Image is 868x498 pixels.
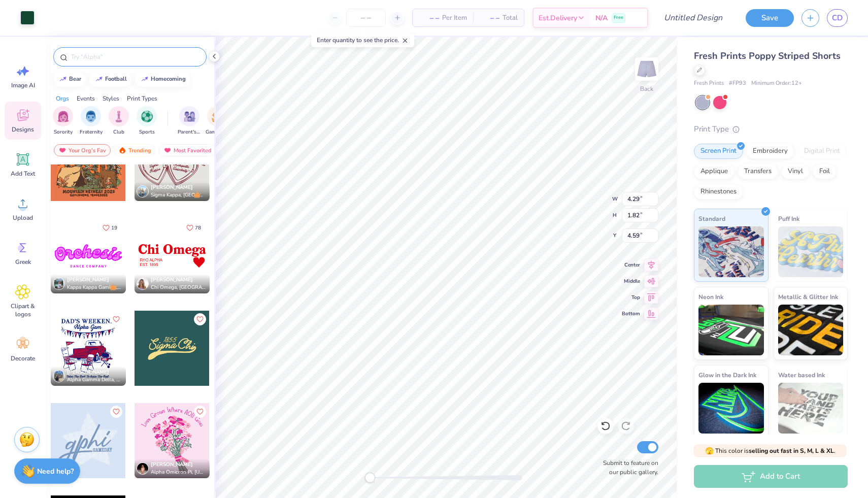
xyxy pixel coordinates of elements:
button: Save [746,9,794,27]
span: Decorate [11,354,35,362]
span: [PERSON_NAME] [151,461,193,468]
span: Chi Omega, [GEOGRAPHIC_DATA][US_STATE] [151,284,206,291]
img: Sorority Image [57,111,69,122]
div: Events [77,94,95,103]
span: N/A [595,13,608,23]
span: Fraternity [80,128,103,136]
input: Try "Alpha" [70,52,200,62]
span: [PERSON_NAME] [67,276,109,283]
span: Neon Ink [698,291,723,302]
div: Trending [114,144,156,156]
span: Per Item [442,13,467,23]
span: Standard [698,213,725,224]
img: trend_line.gif [95,76,103,82]
span: Image AI [11,81,35,89]
img: trend_line.gif [59,76,67,82]
img: Fraternity Image [85,111,96,122]
div: Print Type [694,123,848,135]
a: CD [827,9,848,27]
input: – – [346,9,386,27]
img: Water based Ink [778,383,844,434]
div: Back [640,84,653,93]
span: 78 [195,225,201,230]
div: Styles [103,94,119,103]
span: Parent's Weekend [178,128,201,136]
span: Upload [13,214,33,222]
img: trend_line.gif [141,76,149,82]
strong: Need help? [37,467,74,476]
span: Fresh Prints Poppy Striped Shorts [694,50,841,62]
span: 19 [111,225,117,230]
div: Applique [694,164,735,179]
img: Back [637,59,657,79]
span: Add Text [11,170,35,178]
button: Like [194,313,206,325]
span: Metallic & Glitter Ink [778,291,838,302]
span: Game Day [206,128,229,136]
span: Free [614,14,623,21]
button: filter button [178,106,201,136]
div: filter for Parent's Weekend [178,106,201,136]
button: Like [182,221,206,235]
span: Total [503,13,518,23]
img: most_fav.gif [163,147,172,154]
span: Bottom [622,310,640,318]
button: Like [194,406,206,418]
button: football [89,72,131,87]
span: Fresh Prints [694,79,724,88]
div: Enter quantity to see the price. [311,33,414,47]
span: Top [622,293,640,302]
button: bear [53,72,86,87]
span: Est. Delivery [539,13,577,23]
div: bear [69,76,81,82]
span: Greek [15,258,31,266]
img: trending.gif [118,147,126,154]
div: Vinyl [781,164,810,179]
span: [PERSON_NAME] [151,276,193,283]
div: Print Types [127,94,157,103]
span: # FP93 [729,79,746,88]
label: Submit to feature on our public gallery. [597,458,658,477]
img: most_fav.gif [58,147,66,154]
img: Sports Image [141,111,153,122]
button: Like [98,221,122,235]
span: Alpha Omicron Pi, [US_STATE][GEOGRAPHIC_DATA] [151,469,206,476]
span: Designs [12,125,34,134]
button: filter button [109,106,129,136]
div: Orgs [56,94,69,103]
span: [PERSON_NAME] [67,369,109,376]
div: Rhinestones [694,184,743,200]
img: Neon Ink [698,305,764,355]
button: filter button [53,106,73,136]
div: filter for Sorority [53,106,73,136]
span: [PERSON_NAME] [151,184,193,191]
span: 🫣 [705,446,714,456]
div: Accessibility label [365,473,375,483]
span: Glow in the Dark Ink [698,370,756,380]
input: Untitled Design [656,8,730,28]
div: Screen Print [694,144,743,159]
span: Club [113,128,124,136]
div: homecoming [151,76,186,82]
div: Most Favorited [159,144,216,156]
span: Sigma Kappa, [GEOGRAPHIC_DATA] [151,191,206,199]
div: football [105,76,127,82]
div: Foil [813,164,837,179]
div: Your Org's Fav [54,144,111,156]
div: filter for Club [109,106,129,136]
span: Alpha Gamma Delta, The [US_STATE][GEOGRAPHIC_DATA] [67,376,122,384]
button: Like [110,406,122,418]
div: Transfers [738,164,778,179]
img: Glow in the Dark Ink [698,383,764,434]
div: Embroidery [746,144,794,159]
button: homecoming [135,72,190,87]
button: filter button [80,106,103,136]
div: Digital Print [797,144,847,159]
img: Parent's Weekend Image [184,111,195,122]
span: Sports [139,128,155,136]
span: This color is . [705,446,836,455]
img: Game Day Image [212,111,223,122]
button: Like [110,313,122,325]
img: Puff Ink [778,226,844,277]
span: Water based Ink [778,370,825,380]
